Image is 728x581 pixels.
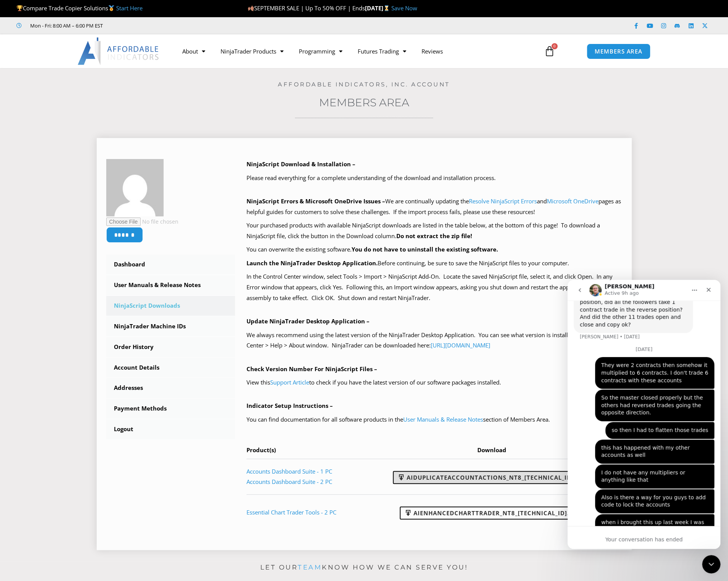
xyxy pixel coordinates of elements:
b: NinjaScript Errors & Microsoft OneDrive Issues – [246,197,385,205]
span: MEMBERS AREA [595,49,642,54]
b: Do not extract the zip file! [396,232,472,240]
img: LogoAI | Affordable Indicators – NinjaTrader [78,37,160,65]
div: [DATE] [6,67,147,77]
div: Also is there a way for you guys to add code to lock the accounts [34,214,141,229]
span: Product(s) [246,446,276,454]
span: Compare Trade Copier Solutions [16,4,143,12]
a: Essential Chart Trader Tools - 2 PC [246,508,336,516]
div: Jacqueline says… [6,160,147,185]
span: Download [477,446,506,454]
a: Accounts Dashboard Suite - 1 PC [246,467,332,475]
b: You do not have to uninstall the existing software. [352,245,498,253]
a: MEMBERS AREA [587,44,650,59]
a: Microsoft OneDrive [547,197,598,205]
div: Jacqueline says… [6,209,147,234]
span: SEPTEMBER SALE | Up To 50% OFF | Ends [248,4,365,12]
p: Before continuing, be sure to save the NinjaScript files to your computer. [246,258,622,269]
a: Save Now [391,4,417,12]
b: Launch the NinjaTrader Desktop Application. [246,259,378,267]
div: So the master closed properly but the others had reversed trades going the opposite direction. [34,114,141,137]
p: We are continually updating the and pages as helpful guides for customers to solve these challeng... [246,196,622,217]
div: so then I had to flatten those trades [44,147,141,154]
a: NinjaTrader Products [213,42,291,60]
a: AIDuplicateAccountActions_NT8_[TECHNICAL_ID].zip [393,471,590,484]
a: User Manuals & Release Notes [106,275,235,295]
a: team [298,563,322,571]
a: Affordable Indicators, Inc. Account [278,81,450,88]
a: Resolve NinjaScript Errors [469,197,537,205]
div: when i brought this up last week I was told that because of my third party platform I was using [... [34,239,141,276]
div: They were 2 contracts then somehow it multiplied to 6 contracts. I don't trade 6 contracts with t... [28,77,147,109]
div: Jacqueline says… [6,77,147,110]
img: ⌛ [384,5,389,11]
div: Jacqueline says… [6,110,147,142]
a: Start Here [116,4,143,12]
div: [PERSON_NAME] • [DATE] [12,55,72,59]
p: View this to check if you have the latest version of our software packages installed. [246,377,622,388]
a: Addresses [106,378,235,398]
div: this has happened with my other accounts as well [28,160,147,184]
a: [URL][DOMAIN_NAME] [431,341,490,349]
div: Jacqueline says… [6,185,147,209]
div: They were 2 contracts then somehow it multiplied to 6 contracts. I don't trade 6 contracts with t... [34,82,141,104]
p: You can find documentation for all software products in the section of Members Area. [246,414,622,425]
iframe: Customer reviews powered by Trustpilot [113,22,228,29]
div: Jacqueline says… [6,142,147,160]
p: Please read everything for a complete understanding of the download and installation process. [246,173,622,183]
a: 0 [533,40,566,62]
img: 🍂 [248,5,254,11]
span: 0 [551,43,558,49]
a: Account Details [106,358,235,378]
p: We always recommend using the latest version of the NinjaTrader Desktop Application. You can see ... [246,330,622,351]
a: About [175,42,213,60]
iframe: Intercom live chat [567,280,720,549]
b: Check Version Number For NinjaScript Files – [246,365,377,373]
div: I do not have any multipliers or anything like that [34,189,141,204]
a: Programming [291,42,350,60]
b: NinjaScript Download & Installation – [246,160,355,168]
a: Logout [106,419,235,439]
img: 🏆 [17,5,23,11]
nav: Account pages [106,255,235,439]
div: I do not have any multipliers or anything like that [28,185,147,209]
a: NinjaTrader Machine IDs [106,316,235,336]
div: Jacqueline says… [6,234,147,282]
b: Indicator Setup Instructions – [246,402,333,409]
a: Payment Methods [106,399,235,419]
iframe: Intercom live chat [702,555,720,573]
nav: Menu [175,42,535,60]
a: Members Area [319,96,409,109]
a: Order History [106,337,235,357]
p: Your purchased products with available NinjaScript downloads are listed in the table below, at th... [246,220,622,242]
p: You can overwrite the existing software. [246,244,622,255]
div: Also is there a way for you guys to add code to lock the accounts [28,209,147,234]
a: Reviews [414,42,451,60]
img: 🥇 [109,5,114,11]
b: Update NinjaTrader Desktop Application – [246,317,370,325]
a: AIEnhancedChartTrader_NT8_[TECHNICAL_ID].zip [400,506,584,519]
p: Let our know how we can serve you! [97,562,632,574]
div: so then I had to flatten those trades [38,142,147,159]
a: Futures Trading [350,42,414,60]
p: In the Control Center window, select Tools > Import > NinjaScript Add-On. Locate the saved NinjaS... [246,271,622,303]
div: So the master closed properly but the others had reversed trades going the opposite direction. [28,110,147,141]
div: this has happened with my other accounts as well [34,164,141,179]
a: Accounts Dashboard Suite - 2 PC [246,478,332,485]
a: Dashboard [106,255,235,274]
a: Support Article [270,378,309,386]
img: 5f134d5080cd8606c769c067cdb75d253f8f6419f1c7daba1e0781ed198c4de3 [106,159,164,216]
strong: [DATE] [365,4,391,12]
div: when i brought this up last week I was told that because of my third party platform I was using [... [28,234,147,281]
a: User Manuals & Release Notes [403,415,483,423]
a: NinjaScript Downloads [106,296,235,316]
span: Mon - Fri: 8:00 AM – 6:00 PM EST [28,21,103,30]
